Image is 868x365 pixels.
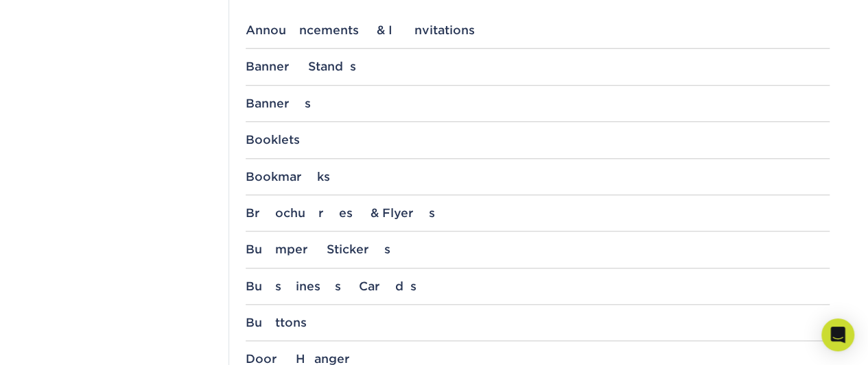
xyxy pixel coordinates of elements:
[246,316,830,329] div: Buttons
[246,206,830,220] div: Brochures & Flyers
[246,170,830,184] div: Bookmarks
[3,323,117,360] iframe: Google Customer Reviews
[246,279,830,293] div: Business Cards
[246,133,830,147] div: Booklets
[246,60,830,73] div: Banner Stands
[246,23,830,37] div: Announcements & Invitations
[246,97,830,110] div: Banners
[246,242,830,256] div: Bumper Stickers
[821,318,854,351] div: Open Intercom Messenger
